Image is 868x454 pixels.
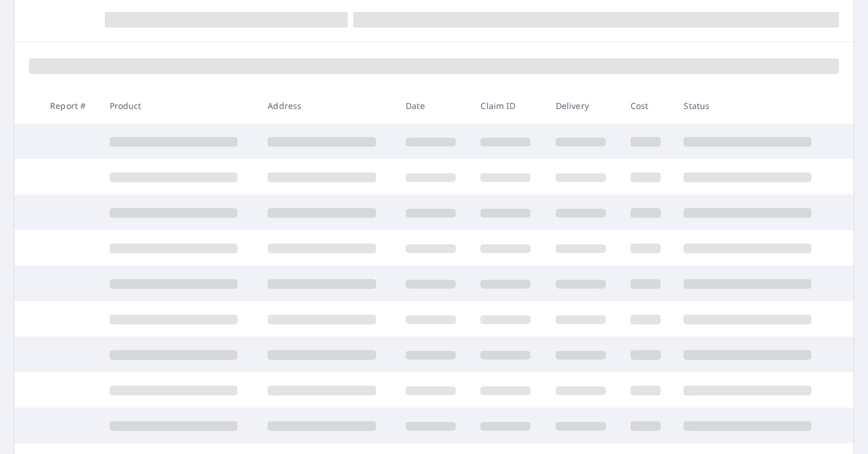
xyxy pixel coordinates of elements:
th: Claim ID [471,88,546,123]
th: Status [674,88,832,123]
th: Delivery [546,88,621,123]
th: Report # [40,88,99,123]
th: Address [258,88,396,123]
th: Cost [621,88,674,123]
th: Date [396,88,471,123]
th: Product [100,88,259,123]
